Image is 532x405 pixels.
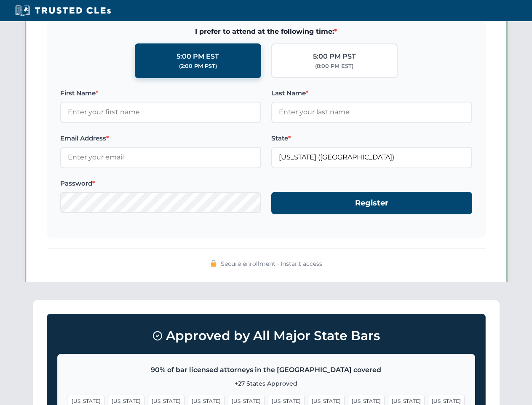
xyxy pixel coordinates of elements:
[271,88,472,98] label: Last Name
[60,102,261,123] input: Enter your first name
[313,51,356,62] div: 5:00 PM PST
[176,51,219,62] div: 5:00 PM EST
[179,62,217,70] div: (2:00 PM PST)
[60,133,261,143] label: Email Address
[271,133,472,143] label: State
[210,260,217,267] img: 🔒
[68,364,465,375] p: 90% of bar licensed attorneys in the [GEOGRAPHIC_DATA] covered
[57,324,475,347] h3: Approved by All Major State Bars
[60,88,261,98] label: First Name
[68,379,465,388] p: +27 States Approved
[271,102,472,123] input: Enter your last name
[315,62,353,70] div: (8:00 PM EST)
[271,192,472,214] button: Register
[60,147,261,168] input: Enter your email
[13,4,113,17] img: Trusted CLEs
[221,259,322,268] span: Secure enrollment • Instant access
[271,147,472,168] input: Florida (FL)
[60,26,472,37] span: I prefer to attend at the following time:
[60,178,261,189] label: Password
